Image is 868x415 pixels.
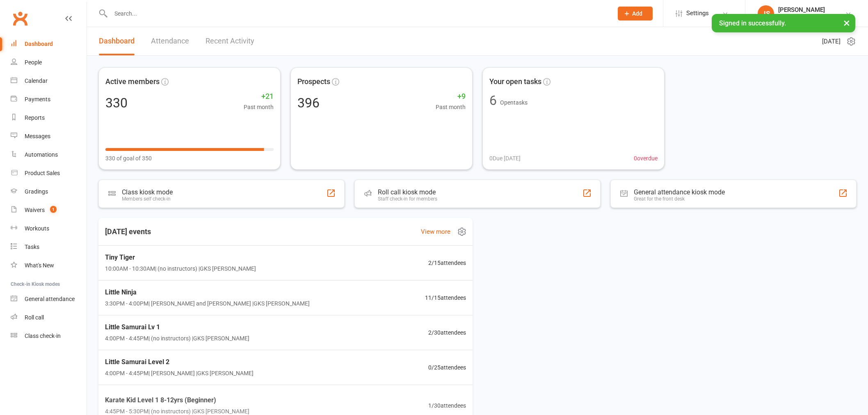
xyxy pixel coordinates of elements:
span: Your open tasks [489,76,541,88]
button: × [839,14,854,32]
span: Tiny Tiger [105,252,256,263]
span: Signed in successfully. [719,19,786,27]
span: 11 / 15 attendees [425,293,466,302]
div: Automations [25,151,58,158]
a: Class kiosk mode [11,327,87,345]
div: JS [758,5,774,22]
div: Gradings [25,188,48,195]
div: Workouts [25,225,49,232]
a: Messages [11,127,87,146]
span: 330 of goal of 350 [105,154,152,163]
span: Active members [105,76,160,88]
div: Great for the front desk [634,196,725,202]
div: Product Sales [25,170,60,176]
span: +21 [244,91,274,103]
h3: [DATE] events [98,224,158,239]
div: Tasks [25,244,39,250]
a: Tasks [11,238,87,256]
div: Payments [25,96,50,103]
span: 1 [50,206,57,213]
input: Search... [108,8,607,19]
a: Workouts [11,219,87,238]
div: Members self check-in [122,196,173,202]
a: General attendance kiosk mode [11,290,87,308]
span: 0 Due [DATE] [489,154,521,163]
div: 396 [297,96,320,109]
div: Reports [25,114,45,121]
div: General attendance [25,296,75,302]
a: Clubworx [10,8,30,29]
span: 0 / 25 attendees [428,363,466,372]
div: Calendar [25,78,48,84]
a: Automations [11,146,87,164]
a: Dashboard [99,27,135,55]
span: Little Samurai Lv 1 [105,322,249,333]
span: 3:30PM - 4:00PM | [PERSON_NAME] and [PERSON_NAME] | GKS [PERSON_NAME] [105,299,310,308]
a: Attendance [151,27,189,55]
div: Guy's Karate School [778,14,829,21]
span: 2 / 30 attendees [428,328,466,337]
div: Class check-in [25,333,61,339]
span: Open tasks [500,99,528,106]
a: Dashboard [11,35,87,53]
span: Add [632,10,642,17]
a: Calendar [11,72,87,90]
a: View more [421,227,450,237]
div: Waivers [25,207,45,213]
span: +9 [436,91,466,103]
span: [DATE] [822,36,841,46]
a: People [11,53,87,72]
div: People [25,59,42,66]
a: What's New [11,256,87,275]
div: Roll call kiosk mode [378,188,437,196]
span: Karate Kid Level 1 8-12yrs (Beginner) [105,395,249,406]
span: 2 / 15 attendees [428,258,466,267]
div: Staff check-in for members [378,196,437,202]
div: General attendance kiosk mode [634,188,725,196]
div: 330 [105,96,128,109]
span: Settings [686,4,709,23]
span: Little Samurai Level 2 [105,357,254,367]
span: 10:00AM - 10:30AM | (no instructors) | GKS [PERSON_NAME] [105,264,256,273]
button: Add [618,7,653,21]
div: Class kiosk mode [122,188,173,196]
a: Product Sales [11,164,87,182]
a: Roll call [11,308,87,327]
a: Payments [11,90,87,109]
a: Waivers 1 [11,201,87,219]
span: 0 overdue [634,154,658,163]
span: 4:00PM - 4:45PM | [PERSON_NAME] | GKS [PERSON_NAME] [105,369,254,378]
div: Messages [25,133,50,139]
a: Gradings [11,182,87,201]
span: 1 / 30 attendees [428,401,466,410]
div: Roll call [25,314,44,321]
a: Recent Activity [206,27,254,55]
span: Little Ninja [105,287,310,298]
div: 6 [489,94,497,107]
div: [PERSON_NAME] [778,6,829,14]
a: Reports [11,109,87,127]
span: Past month [436,103,466,112]
span: 4:00PM - 4:45PM | (no instructors) | GKS [PERSON_NAME] [105,334,249,343]
span: Prospects [297,76,330,88]
div: Dashboard [25,41,53,47]
div: What's New [25,262,54,269]
span: Past month [244,103,274,112]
